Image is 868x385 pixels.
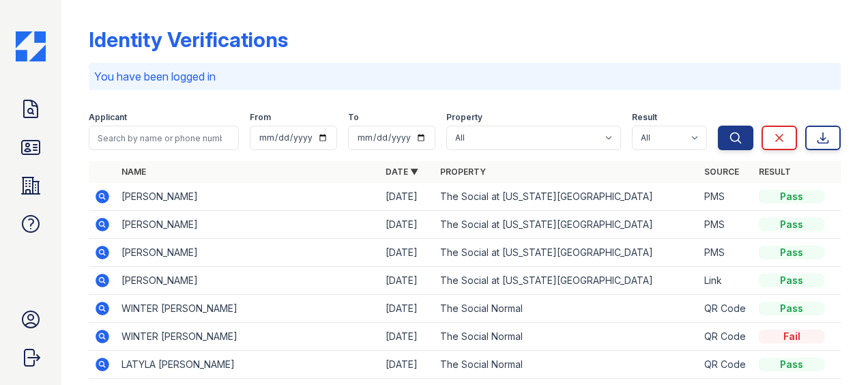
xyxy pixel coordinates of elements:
td: [PERSON_NAME] [116,183,380,211]
td: PMS [699,211,753,239]
div: Fail [759,330,824,343]
td: [DATE] [380,211,435,239]
td: QR Code [699,323,753,351]
td: [PERSON_NAME] [116,267,380,295]
td: [DATE] [380,323,435,351]
td: The Social at [US_STATE][GEOGRAPHIC_DATA] [435,267,699,295]
div: Pass [759,358,824,371]
a: Source [704,167,739,177]
a: Date ▼ [386,167,418,177]
a: Property [440,167,486,177]
td: The Social Normal [435,323,699,351]
td: The Social at [US_STATE][GEOGRAPHIC_DATA] [435,183,699,211]
div: Pass [759,246,824,259]
td: [DATE] [380,239,435,267]
p: You have been logged in [94,68,835,85]
td: QR Code [699,351,753,379]
td: Link [699,267,753,295]
div: Identity Verifications [89,27,288,52]
div: Pass [759,302,824,315]
td: QR Code [699,295,753,323]
td: WINTER [PERSON_NAME] [116,323,380,351]
label: Result [632,112,657,123]
td: The Social Normal [435,351,699,379]
td: The Social Normal [435,295,699,323]
td: [DATE] [380,351,435,379]
div: Pass [759,190,824,203]
label: Applicant [89,112,127,123]
td: [DATE] [380,295,435,323]
td: LATYLA [PERSON_NAME] [116,351,380,379]
label: Property [446,112,482,123]
td: PMS [699,183,753,211]
img: CE_Icon_Blue-c292c112584629df590d857e76928e9f676e5b41ef8f769ba2f05ee15b207248.png [16,31,46,61]
td: WINTER [PERSON_NAME] [116,295,380,323]
input: Search by name or phone number [89,126,239,150]
td: The Social at [US_STATE][GEOGRAPHIC_DATA] [435,211,699,239]
td: The Social at [US_STATE][GEOGRAPHIC_DATA] [435,239,699,267]
label: To [348,112,359,123]
td: [DATE] [380,183,435,211]
div: Pass [759,218,824,231]
a: Result [759,167,791,177]
div: Pass [759,274,824,287]
a: Name [121,167,146,177]
td: [PERSON_NAME] [116,211,380,239]
td: PMS [699,239,753,267]
label: From [250,112,271,123]
td: [PERSON_NAME] [116,239,380,267]
td: [DATE] [380,267,435,295]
